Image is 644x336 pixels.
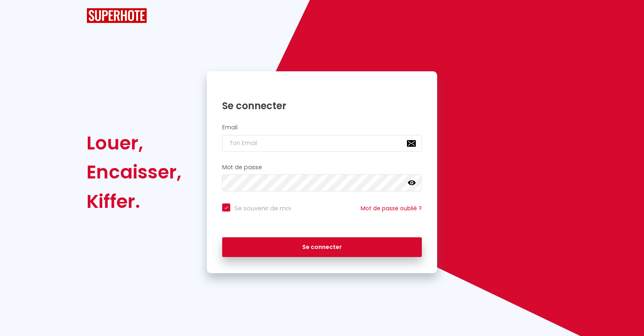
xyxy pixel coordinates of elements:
[222,164,422,171] h2: Mot de passe
[361,204,422,212] a: Mot de passe oublié ?
[87,158,182,187] div: Encaisser,
[87,129,182,158] div: Louer,
[222,124,422,131] h2: Email
[222,237,422,257] button: Se connecter
[87,187,182,216] div: Kiffer.
[87,8,147,23] img: SuperHote logo
[222,100,422,112] h1: Se connecter
[222,135,422,152] input: Ton Email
